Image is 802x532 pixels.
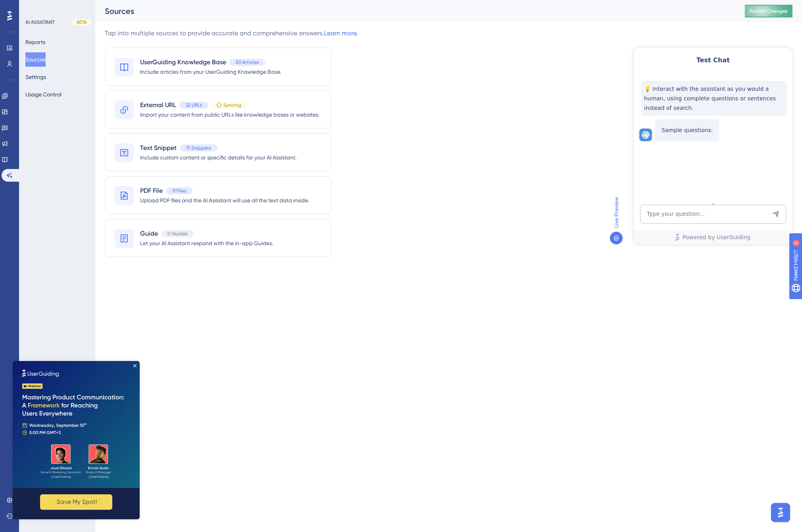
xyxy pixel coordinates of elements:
[140,238,273,248] span: Let your AI Assistant respond with the in-app Guides.
[72,19,91,25] div: BETA
[167,230,187,237] span: 0 Guides
[140,100,176,110] span: External URL
[140,58,226,67] span: UserGuiding Knowledge Base
[324,29,358,37] a: Learn more.
[236,59,259,65] span: 83 Articles
[223,102,241,108] span: Syncing
[25,52,46,67] button: Sources
[19,2,50,12] span: Need Help?
[140,110,319,119] span: Import your content from public URLs like knowledge bases or websites.
[121,3,124,6] div: Close Preview
[140,143,177,153] span: Text Snippet
[25,35,45,49] button: Reports
[140,153,296,162] span: Include custom content or specific details for your AI Assistant.
[25,19,54,25] div: AI ASSISTANT
[105,29,358,38] div: Tap into multiple sources to provide accurate and comprehensive answers.
[25,87,62,102] button: Usage Control
[745,5,792,17] button: Publish Changes
[140,186,163,196] span: PDF File
[750,8,788,14] span: Publish Changes
[140,229,158,238] span: Guide
[172,188,186,194] span: 11 Files
[186,145,211,151] span: 17 Snippets
[140,67,281,77] span: Include articles from your UserGuiding Knowledge Base.
[25,70,46,84] button: Settings
[769,501,792,524] iframe: UserGuiding AI Assistant Launcher
[55,4,57,10] div: 2
[140,196,309,205] span: Upload PDF files and the AI Assistant will use all the text data inside.
[186,102,202,108] span: 22 URLs
[105,6,725,17] div: Sources
[27,133,100,149] button: ✨ Save My Spot!✨
[634,48,792,244] iframe: UserGuiding AI Assistant
[612,197,621,228] span: Live Preview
